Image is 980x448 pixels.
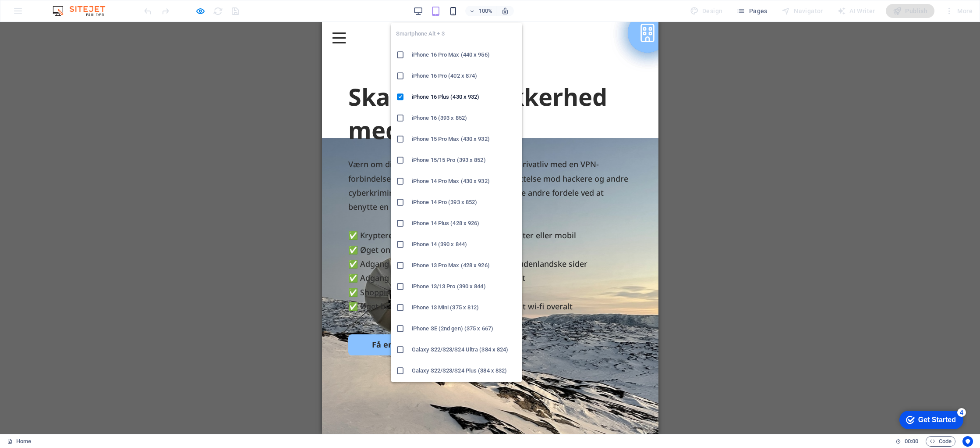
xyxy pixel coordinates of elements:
h6: 100% [478,6,492,16]
h6: iPhone 14 Pro (393 x 852) [412,197,517,208]
p: Værn om din digitale sikkerhed og dit online privatliv med en VPN-forbindelse. En VPN giver dig m... [26,135,310,192]
i: On resize automatically adjust zoom level to fit chosen device. [501,7,509,15]
h6: iPhone 16 Pro (402 x 874) [412,71,517,81]
h1: Skab online sikkerhed med VPN [26,58,310,125]
h6: iPhone 14 (390 x 844) [412,239,517,250]
h6: iPhone 13/13 Pro (390 x 844) [412,281,517,292]
h6: iPhone 15/15 Pro (393 x 852) [412,155,517,165]
a: Click to cancel selection. Double-click to open Pages [7,436,31,447]
h6: iPhone 13 Pro Max (428 x 926) [412,260,517,271]
h6: iPhone 14 Plus (428 x 926) [412,218,517,229]
p: ✅ Adgang til geografisk blokeret indhold på udenlandske sider ✅ Adgang til danske sider når du er... [26,235,310,292]
h6: Galaxy S22/S23/S24 Ultra (384 x 824) [412,344,517,355]
button: Code [926,436,955,447]
h6: iPhone SE (2nd gen) (375 x 667) [412,323,517,334]
div: Get Started [26,10,64,18]
p: ✅ Krypteret beskyttelse af data på din computer eller mobil [26,206,310,220]
h6: iPhone 16 Pro Max (440 x 956) [412,50,517,60]
h6: iPhone 16 (393 x 852) [412,113,517,123]
a: Få en VPN [26,312,114,333]
h6: Session time [895,436,919,447]
button: Usercentrics [962,436,973,447]
span: Pages [736,7,767,15]
h6: Galaxy S22/S23/S24 Plus (384 x 832) [412,366,517,376]
button: 100% [465,6,496,16]
div: Get Started 4 items remaining, 20% complete [7,4,71,23]
div: Design (Ctrl+Alt+Y) [686,4,726,18]
h6: iPhone 15 Pro Max (430 x 932) [412,134,517,144]
img: Editor Logo [50,6,116,16]
div: 4 [65,2,74,11]
span: : [911,438,912,444]
span: 00 00 [905,436,918,447]
span: Code [930,436,952,447]
h6: iPhone 16 Plus (430 x 932) [412,92,517,102]
p: ✅ Øget online privatliv med skjult IP-adresse [26,221,310,235]
h6: iPhone 13 Mini (375 x 812) [412,302,517,313]
h6: iPhone 14 Pro Max (430 x 932) [412,176,517,186]
button: Pages [733,4,771,18]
